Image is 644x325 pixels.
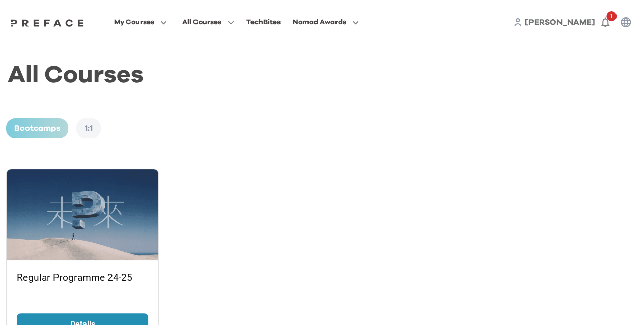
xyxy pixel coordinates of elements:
span: My Courses [114,16,154,28]
p: Regular Programme 24-25 [17,271,148,285]
span: Nomad Awards [293,16,346,28]
img: Preface Logo [8,19,87,27]
img: image [7,169,158,260]
button: 1 [595,12,615,33]
button: Nomad Awards [290,16,362,29]
a: [PERSON_NAME] [525,16,595,28]
a: Preface Logo [8,18,87,26]
button: All Courses [179,16,237,29]
span: 1 [606,11,617,21]
span: [PERSON_NAME] [525,18,595,26]
span: All Courses [182,16,221,28]
div: Bootcamps [6,118,68,138]
div: 1:1 [76,118,101,138]
div: TechBites [246,16,281,28]
button: My Courses [111,16,170,29]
